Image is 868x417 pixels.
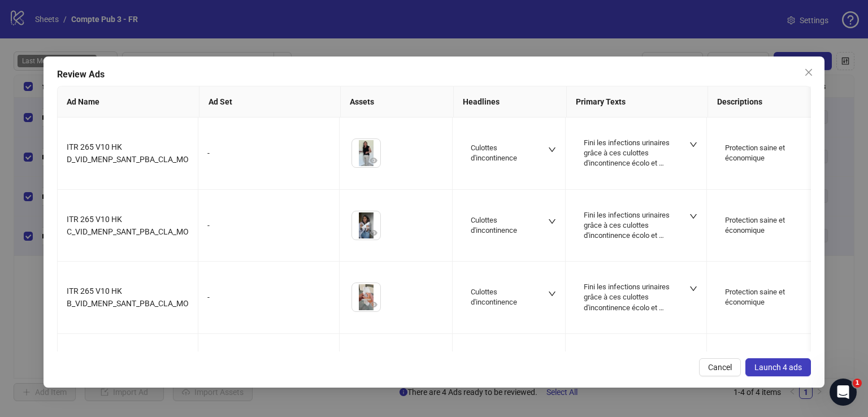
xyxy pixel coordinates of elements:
button: Close [800,63,818,81]
div: - [207,291,330,303]
span: eye [370,157,377,164]
span: eye [370,229,377,237]
span: ITR 265 V10 HK B_VID_MENP_SANT_PBA_CLA_MO [67,286,189,308]
span: 1 [853,379,862,388]
button: Preview [367,298,380,311]
img: Asset 1 [352,283,380,311]
button: Preview [367,226,380,240]
div: Fini les infections urinaires grâce à ces culottes d'incontinence écolo et saines [584,138,675,169]
div: Culottes d'incontinence [471,143,533,163]
button: Cancel [699,358,741,376]
div: - [207,219,330,232]
th: Assets [341,86,454,118]
div: Protection saine et économique [725,143,816,163]
div: Protection saine et économique [725,287,816,307]
iframe: Intercom live chat [830,379,857,406]
div: Protection saine et économique [725,215,816,236]
img: Asset 1 [352,211,380,240]
span: down [548,290,556,298]
span: ITR 265 V10 HK C_VID_MENP_SANT_PBA_CLA_MO [67,215,189,236]
span: down [689,212,697,220]
th: Descriptions [708,86,849,118]
div: - [207,147,330,159]
span: down [689,141,697,149]
div: Culottes d'incontinence [471,287,533,307]
span: down [689,285,697,293]
span: Launch 4 ads [754,363,802,372]
span: down [548,146,556,154]
span: Cancel [708,363,732,372]
span: ITR 265 V10 HK D_VID_MENP_SANT_PBA_CLA_MO [67,142,189,164]
div: Fini les infections urinaires grâce à ces culottes d'incontinence écolo et saines [584,282,675,313]
th: Ad Set [199,86,341,118]
span: down [548,218,556,225]
span: eye [370,301,377,309]
th: Ad Name [58,86,199,118]
div: Culottes d'incontinence [471,215,533,236]
div: Fini les infections urinaires grâce à ces culottes d'incontinence écolo et saines [584,210,675,241]
div: Review Ads [57,68,811,81]
th: Headlines [454,86,567,118]
button: Preview [367,154,380,167]
button: Launch 4 ads [745,358,811,376]
img: Asset 1 [352,139,380,167]
span: close [804,68,813,77]
th: Primary Texts [567,86,708,118]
